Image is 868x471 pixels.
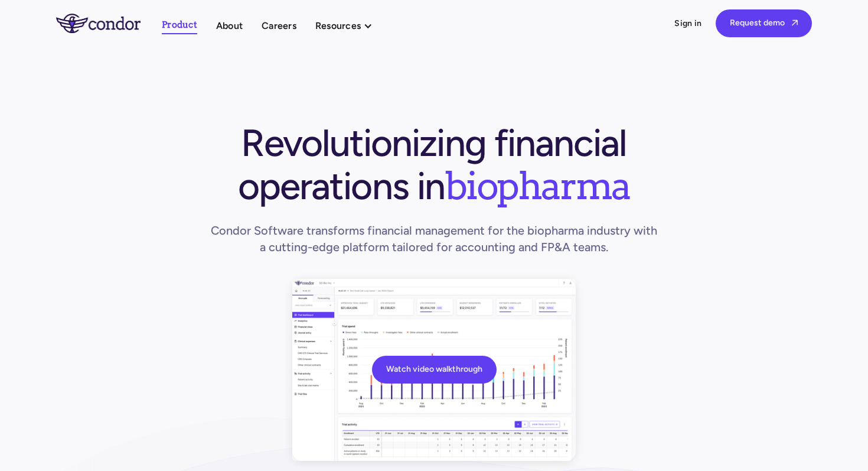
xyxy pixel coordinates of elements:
span: biopharma [445,163,630,209]
a: Watch video walkthrough [372,356,497,384]
a: Product [162,17,197,34]
a: About [216,18,243,34]
a: home [56,14,162,33]
a: Sign in [674,18,701,30]
h1: Revolutionizing financial operations in [207,122,661,207]
a: Request demo [716,9,812,37]
div: Resources [315,18,361,34]
span:  [792,19,798,27]
div: Resources [315,18,384,34]
h1: Condor Software transforms financial management for the biopharma industry with a cutting-edge pl... [207,222,661,255]
a: Careers [262,18,296,34]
